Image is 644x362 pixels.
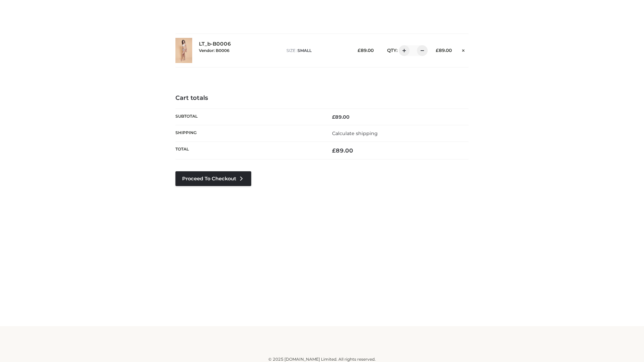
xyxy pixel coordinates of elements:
p: size : [286,48,347,54]
bdi: 89.00 [332,147,353,154]
span: £ [358,48,361,53]
div: QTY: [380,45,425,56]
th: Total [175,142,322,160]
span: £ [436,48,439,53]
span: SMALL [298,48,312,53]
span: £ [332,114,335,120]
small: Vendor: B0006 [199,48,229,53]
bdi: 89.00 [332,114,350,120]
a: Calculate shipping [332,130,378,136]
th: Subtotal [175,109,322,125]
h4: Cart totals [175,95,469,102]
bdi: 89.00 [436,48,452,53]
div: LT_b-B0006 [199,41,280,60]
a: Proceed to Checkout [175,171,251,186]
th: Shipping [175,125,322,141]
a: Remove this item [459,45,469,54]
bdi: 89.00 [358,48,374,53]
span: £ [332,147,336,154]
